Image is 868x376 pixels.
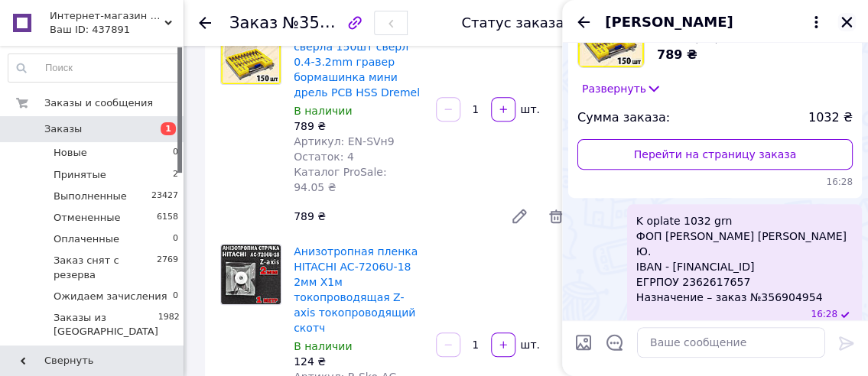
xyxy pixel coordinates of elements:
a: Сверло набор №9 сверла 150шт сверл 0.4-3.2mm гравер бормашинка мини дрель PCB HSS Dremel [294,25,420,99]
button: [PERSON_NAME] [605,12,825,32]
span: Выполненные [54,190,127,203]
a: Анизотропная пленка HITACHI AC-7206U-18 2мм X1м токопроводящая Z-axis токопроводящий скотч [294,245,418,334]
span: 789 ₴ [657,47,697,62]
span: 16:28 12.08.2025 [811,308,837,321]
span: Заказы из [GEOGRAPHIC_DATA] [54,311,158,339]
span: Сумма заказа: [577,109,670,127]
a: Редактировать [504,201,535,232]
button: Закрыть [837,13,856,31]
span: Артикул: EN-SVн9 [294,135,394,147]
span: Удалить [547,207,565,225]
span: 2 [173,168,178,182]
span: 1032 ₴ [808,109,853,127]
span: 1982 [158,311,180,339]
span: 0 [173,290,178,303]
span: Оплаченные [54,232,119,246]
span: Каталог ProSale: 94.05 ₴ [294,166,386,193]
span: Новые [54,146,87,160]
span: 0 [173,232,178,246]
span: Заказ [229,14,278,32]
div: 124 ₴ [294,354,424,369]
span: №356904954 [282,13,391,32]
span: 6158 [157,211,178,225]
span: Принятые [54,168,106,182]
span: 23427 [151,190,178,203]
span: Заказ снят с резерва [54,254,157,281]
span: В наличии [294,105,352,117]
span: 1 [161,122,176,135]
div: Статус заказа [461,15,564,31]
input: Поиск [8,54,179,82]
div: 789 ₴ [294,118,424,134]
span: Ожидаем зачисления [54,290,167,303]
span: Заказы [44,122,82,136]
span: 16:28 12.08.2025 [577,176,853,189]
div: Ваш ID: 437891 [50,23,184,37]
div: Вернуться назад [199,15,211,31]
span: Отмененные [54,211,120,225]
span: 2769 [157,254,178,281]
span: Заказы и сообщения [44,96,153,110]
span: В наличии [294,340,352,352]
div: шт. [517,337,541,352]
span: K oplate 1032 grn ФОП [PERSON_NAME] [PERSON_NAME] Ю. IBAN - [FINANCIAL_ID] ЕГРПОУ 2362617657 Назн... [636,213,853,305]
img: Сверло набор №9 сверла 150шт сверл 0.4-3.2mm гравер бормашинка мини дрель PCB HSS Dremel [221,24,281,84]
a: Перейти на страницу заказа [577,139,853,170]
span: [PERSON_NAME] [605,12,733,32]
div: 789 ₴ [288,206,498,227]
div: шт. [517,102,541,117]
span: Остаток: 4 [294,151,354,163]
button: Развернуть [577,80,666,97]
button: Назад [574,13,593,31]
span: Интернет-магазин SeMMarket [50,9,164,23]
span: 0 [173,146,178,160]
button: Открыть шаблоны ответов [605,332,625,352]
img: Анизотропная пленка HITACHI AC-7206U-18 2мм X1м токопроводящая Z-axis токопроводящий скотч [221,245,281,304]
